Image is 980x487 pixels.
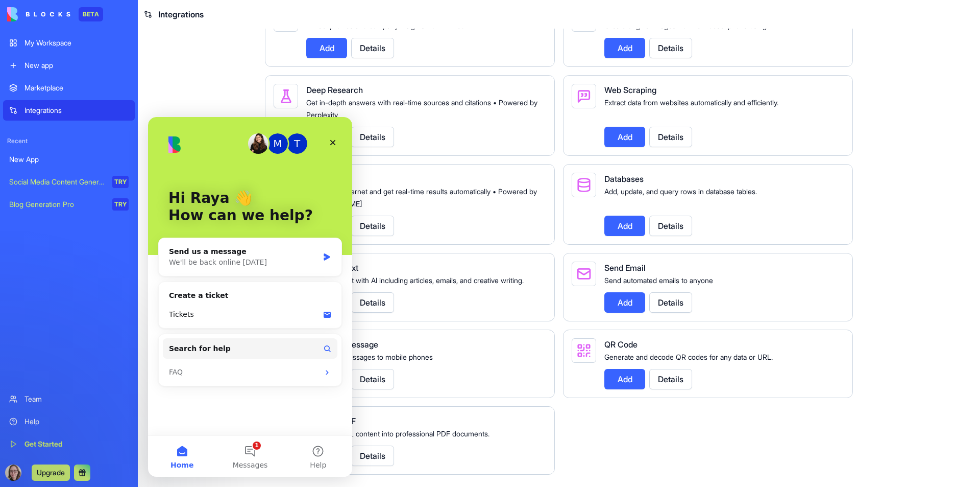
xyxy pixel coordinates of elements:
div: Blog Generation Pro [9,199,105,210]
span: Send SMS messages to mobile phones [306,353,433,361]
div: Help [24,416,129,427]
a: Upgrade [32,467,70,477]
a: Get Started [3,434,135,454]
span: Send Email [604,263,646,273]
button: Add [604,127,645,147]
span: Create content with AI including articles, emails, and creative writing. [306,276,524,285]
span: Help [162,344,178,352]
a: New app [3,55,135,76]
button: Add [604,38,645,58]
button: Details [351,127,394,147]
span: Deep Research [306,85,363,95]
button: Details [649,292,692,313]
span: Search the internet and get real-time results automatically • Powered by [PERSON_NAME] [306,187,537,208]
button: Add [604,292,645,313]
div: New app [24,60,129,71]
button: Add [306,38,347,58]
button: Upgrade [32,465,70,481]
span: Add, update, and query rows in database tables. [604,187,757,196]
a: Marketplace [3,78,135,98]
span: Convert HTML content into professional PDF documents. [306,429,489,438]
div: Marketplace [24,83,129,93]
span: Recent [3,137,135,145]
img: ACg8ocJNAarKp1X5rw3tMgLnykhzzCuHUKnX9C1ikrFx_sjzskpp16v2=s96-c [5,465,21,481]
button: Add [604,369,645,389]
div: Integrations [24,105,129,115]
button: Details [649,369,692,389]
a: My Workspace [3,33,135,53]
button: Details [351,292,394,313]
span: Integrations [158,8,204,20]
span: Send automated emails to anyone [604,276,713,285]
a: New App [3,149,135,170]
button: Details [649,127,692,147]
div: New App [9,154,129,165]
span: Get in-depth answers with real-time sources and citations • Powered by Perplexity [306,98,537,119]
button: Details [351,38,394,58]
button: Details [351,446,394,466]
a: Blog Generation ProTRY [3,194,135,215]
span: Web Scraping [604,85,656,95]
button: Details [351,369,394,389]
a: BETA [7,7,103,21]
div: Social Media Content Generator [9,177,105,187]
div: Get Started [24,439,129,449]
iframe: Intercom live chat [148,117,352,477]
div: TRY [112,176,129,188]
div: TRY [112,198,129,211]
div: Team [24,394,129,404]
a: Help [3,411,135,432]
span: Extract data from websites automatically and efficiently. [604,98,778,107]
span: Databases [604,174,644,184]
button: Add [604,216,645,236]
a: Integrations [3,100,135,121]
button: Details [351,216,394,236]
a: Team [3,389,135,409]
div: My Workspace [24,38,129,48]
span: QR Code [604,339,638,350]
button: Details [649,38,692,58]
img: logo [7,7,70,21]
span: Generate and decode QR codes for any data or URL. [604,353,773,361]
a: Social Media Content GeneratorTRY [3,172,135,192]
button: Details [649,216,692,236]
div: BETA [79,7,103,21]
